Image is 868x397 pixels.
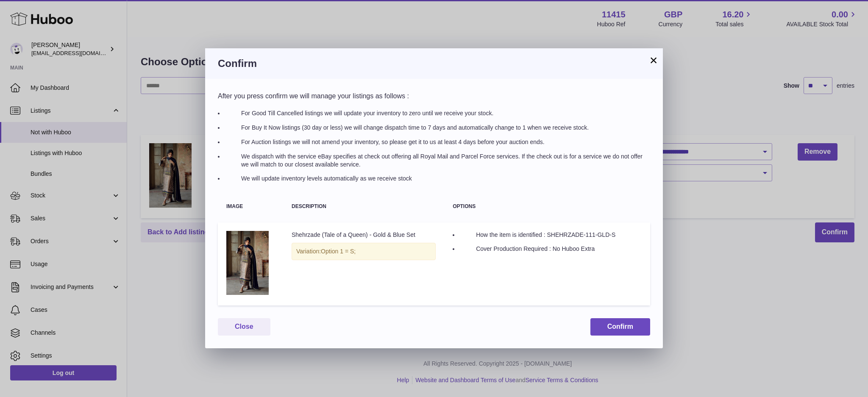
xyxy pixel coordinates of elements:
[648,55,659,65] button: ×
[218,195,283,218] th: Image
[321,248,356,255] span: Option 1 = S;
[218,57,650,70] h3: Confirm
[224,138,650,146] li: For Auction listings we will not amend your inventory, so please get it to us at least 4 days bef...
[459,245,642,253] li: Cover Production Required : No Huboo Extra
[224,109,650,117] li: For Good Till Cancelled listings we will update your inventory to zero until we receive your stock.
[224,175,650,183] li: We will update inventory levels automatically as we receive stock
[218,92,650,101] p: After you press confirm we will manage your listings as follows :
[226,231,269,295] img: 13_540d82a9-d515-408f-bcfa-d6b795e3b04e.jpg
[444,195,650,218] th: Options
[224,153,650,169] li: We dispatch with the service eBay specifies at check out offering all Royal Mail and Parcel Force...
[283,195,444,218] th: Description
[459,231,642,239] li: How the item is identified : SHEHRZADE-111-GLD-S
[283,222,444,306] td: Shehrzade (Tale of a Queen) - Gold & Blue Set
[292,243,436,260] div: Variation:
[224,124,650,132] li: For Buy It Now listings (30 day or less) we will change dispatch time to 7 days and automatically...
[218,318,270,336] button: Close
[590,318,650,336] button: Confirm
